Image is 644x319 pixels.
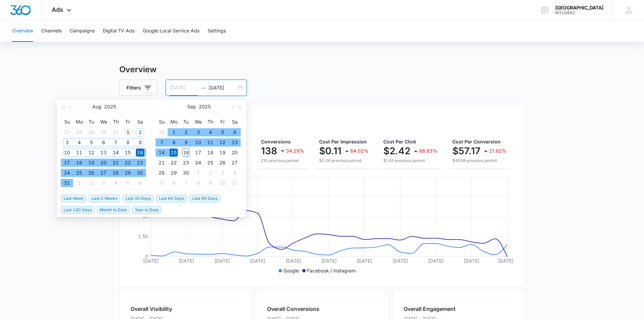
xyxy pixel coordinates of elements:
[199,100,211,113] button: 2025
[92,100,101,113] button: Aug
[119,80,158,96] button: Filters
[63,179,71,187] div: 31
[214,258,230,264] tspan: [DATE]
[143,20,199,42] button: Google Local Service Ads
[204,137,216,148] td: 2025-09-11
[73,168,85,178] td: 2025-08-25
[192,137,204,148] td: 2025-09-10
[192,178,204,188] td: 2025-10-08
[204,178,216,188] td: 2025-10-09
[99,128,108,136] div: 30
[452,145,480,156] p: $57.17
[63,159,71,167] div: 17
[97,127,110,137] td: 2025-07-30
[208,20,226,42] button: Settings
[168,137,180,148] td: 2025-09-08
[73,137,85,148] td: 2025-08-04
[283,267,299,274] p: Google
[180,127,192,137] td: 2025-09-02
[85,158,97,168] td: 2025-08-19
[124,149,132,157] div: 15
[156,178,168,188] td: 2025-10-05
[321,258,337,264] tspan: [DATE]
[168,168,180,178] td: 2025-09-29
[204,127,216,137] td: 2025-09-04
[73,127,85,137] td: 2025-07-28
[63,138,71,147] div: 3
[231,179,239,187] div: 11
[158,179,166,187] div: 5
[85,127,97,137] td: 2025-07-29
[122,158,134,168] td: 2025-08-22
[61,195,86,202] span: Last Week
[122,116,134,127] th: Fr
[182,138,190,147] div: 9
[87,169,95,177] div: 26
[452,139,501,144] span: Cost Per Conversion
[182,128,190,136] div: 2
[97,148,110,158] td: 2025-08-13
[70,20,95,42] button: Campaigns
[383,139,416,144] span: Cost Per Click
[404,305,458,313] h2: Overall Engagement
[489,149,506,153] p: 21.92%
[170,149,178,157] div: 15
[194,169,202,177] div: 1
[112,138,120,147] div: 7
[145,254,148,259] tspan: 0
[206,149,214,157] div: 18
[89,195,120,202] span: Last 2 Weeks
[75,159,83,167] div: 18
[124,179,132,187] div: 5
[229,127,241,137] td: 2025-09-06
[110,148,122,158] td: 2025-08-14
[136,138,144,147] div: 9
[182,169,190,177] div: 30
[122,168,134,178] td: 2025-08-29
[319,139,367,144] span: Cost Per Impression
[87,159,95,167] div: 19
[112,179,120,187] div: 4
[134,148,146,158] td: 2025-08-16
[229,158,241,168] td: 2025-09-27
[319,158,368,164] p: $0.06 previous period
[143,258,159,264] tspan: [DATE]
[216,127,229,137] td: 2025-09-05
[122,137,134,148] td: 2025-08-08
[136,179,144,187] div: 6
[168,148,180,158] td: 2025-09-15
[170,159,178,167] div: 22
[97,158,110,168] td: 2025-08-20
[187,100,196,113] button: Sep
[206,138,214,147] div: 11
[170,169,178,177] div: 29
[319,145,341,156] p: $0.11
[168,127,180,137] td: 2025-09-01
[112,149,120,157] div: 14
[194,159,202,167] div: 24
[204,116,216,127] th: Th
[261,145,277,156] p: 138
[122,148,134,158] td: 2025-08-15
[192,158,204,168] td: 2025-09-24
[498,258,514,264] tspan: [DATE]
[110,116,122,127] th: Th
[73,158,85,168] td: 2025-08-18
[206,159,214,167] div: 25
[73,116,85,127] th: Mo
[216,148,229,158] td: 2025-09-19
[99,138,108,147] div: 6
[216,116,229,127] th: Fr
[231,149,239,157] div: 20
[124,159,132,167] div: 22
[110,127,122,137] td: 2025-07-31
[52,6,63,13] span: Ads
[261,139,291,144] span: Conversions
[452,158,506,164] p: $46.89 previous period
[156,195,187,202] span: Last 60 Days
[267,305,319,313] h2: Overall Conversions
[134,158,146,168] td: 2025-08-23
[85,116,97,127] th: Tu
[428,258,444,264] tspan: [DATE]
[555,10,603,15] div: account id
